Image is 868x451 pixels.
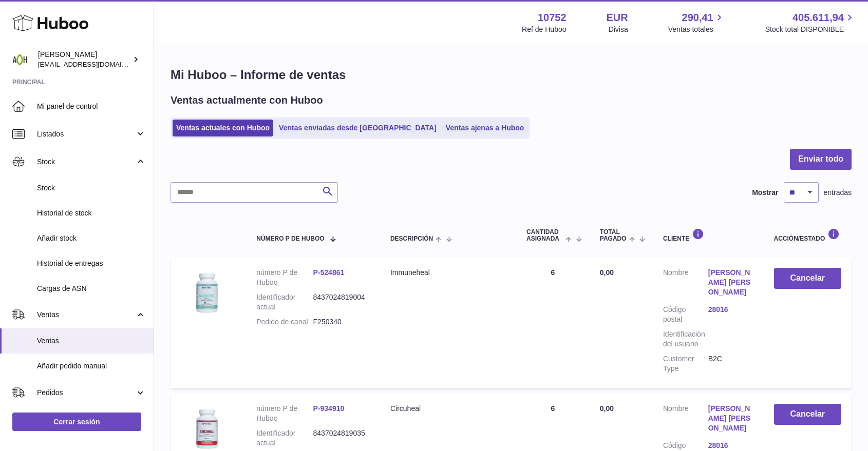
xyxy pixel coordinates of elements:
[390,236,433,242] span: Descripción
[774,228,842,242] div: Acción/Estado
[600,404,614,413] span: 0,00
[38,50,130,69] div: [PERSON_NAME]
[256,428,313,448] dt: Identificador actual
[682,11,713,25] span: 290,41
[256,236,324,242] span: número P de Huboo
[256,292,313,312] dt: Identificador actual
[390,404,506,414] div: Circuheal
[313,292,370,312] dd: 8437024819004
[390,268,506,278] div: Immuneheal
[708,441,753,450] a: 28016
[256,317,313,327] dt: Pedido de canal
[522,25,566,34] div: Ref de Huboo
[708,354,753,374] dd: B2C
[526,229,563,242] span: Cantidad ASIGNADA
[708,268,753,297] a: [PERSON_NAME] [PERSON_NAME]
[790,149,852,170] button: Enviar todo
[173,120,273,136] a: Ventas actuales con Huboo
[37,129,135,139] span: Listados
[668,11,725,34] a: 290,41 Ventas totales
[774,404,842,425] button: Cancelar
[37,284,146,293] span: Cargas de ASN
[12,52,28,67] img: info@adaptohealue.com
[792,11,844,25] span: 405.611,94
[256,268,313,287] dt: número P de Huboo
[313,268,345,277] a: P-524861
[824,188,852,198] span: entradas
[37,336,146,346] span: Ventas
[313,317,370,327] dd: F250340
[516,258,590,388] td: 6
[708,305,753,315] a: 28016
[663,404,708,436] dt: Nombre
[668,25,725,34] span: Ventas totales
[37,361,146,371] span: Añadir pedido manual
[37,388,135,398] span: Pedidos
[313,404,345,413] a: P-934910
[313,428,370,448] dd: 8437024819035
[774,268,842,289] button: Cancelar
[181,268,232,319] img: 107521706523597.jpg
[275,120,440,136] a: Ventas enviadas desde [GEOGRAPHIC_DATA]
[752,188,778,198] label: Mostrar
[663,228,753,242] div: Cliente
[37,208,146,218] span: Historial de stock
[37,157,135,167] span: Stock
[765,11,856,34] a: 405.611,94 Stock total DISPONIBLE
[663,268,708,300] dt: Nombre
[765,25,856,34] span: Stock total DISPONIBLE
[37,102,146,111] span: Mi panel de control
[171,93,323,107] h2: Ventas actualmente con Huboo
[256,404,313,423] dt: número P de Huboo
[708,404,753,433] a: [PERSON_NAME] [PERSON_NAME]
[609,25,628,34] div: Divisa
[37,183,146,193] span: Stock
[607,11,628,25] strong: EUR
[37,233,146,243] span: Añadir stock
[37,310,135,320] span: Ventas
[538,11,567,25] strong: 10752
[442,120,528,136] a: Ventas ajenas a Huboo
[600,229,627,242] span: Total pagado
[663,305,708,324] dt: Código postal
[12,413,141,431] a: Cerrar sesión
[663,329,708,349] dt: Identificación del usuario
[37,259,146,268] span: Historial de entregas
[663,354,708,374] dt: Customer Type
[600,268,614,277] span: 0,00
[171,67,852,83] h1: Mi Huboo – Informe de ventas
[38,60,151,68] span: [EMAIL_ADDRESS][DOMAIN_NAME]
